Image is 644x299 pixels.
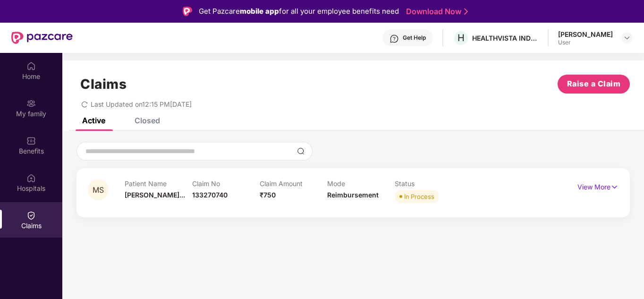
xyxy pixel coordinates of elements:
[297,147,305,155] img: svg+xml;base64,PHN2ZyBpZD0iU2VhcmNoLTMyeDMyIiB4bWxucz0iaHR0cDovL3d3dy53My5vcmcvMjAwMC9zdmciIHdpZH...
[558,30,613,39] div: [PERSON_NAME]
[260,179,327,188] p: Claim Amount
[26,136,36,145] img: svg+xml;base64,PHN2ZyBpZD0iQmVuZWZpdHMiIHhtbG5zPSJodHRwOi8vd3d3LnczLm9yZy8yMDAwL3N2ZyIgd2lkdGg9Ij...
[125,191,185,199] span: [PERSON_NAME]...
[327,179,395,188] p: Mode
[260,191,276,199] span: ₹750
[464,7,468,17] img: Stroke
[558,75,630,94] button: Raise a Claim
[26,173,36,183] img: svg+xml;base64,PHN2ZyBpZD0iSG9zcGl0YWxzIiB4bWxucz0iaHR0cDovL3d3dy53My5vcmcvMjAwMC9zdmciIHdpZHRoPS...
[93,186,104,194] span: MS
[26,211,36,220] img: svg+xml;base64,PHN2ZyBpZD0iQ2xhaW0iIHhtbG5zPSJodHRwOi8vd3d3LnczLm9yZy8yMDAwL3N2ZyIgd2lkdGg9IjIwIi...
[458,32,465,43] span: H
[192,179,260,188] p: Claim No
[183,7,192,16] img: Logo
[577,179,619,192] p: View More
[610,182,619,192] img: svg+xml;base64,PHN2ZyB4bWxucz0iaHR0cDovL3d3dy53My5vcmcvMjAwMC9zdmciIHdpZHRoPSIxNyIgaGVpZ2h0PSIxNy...
[327,191,379,199] span: Reimbursement
[26,61,36,71] img: svg+xml;base64,PHN2ZyBpZD0iSG9tZSIgeG1sbnM9Imh0dHA6Ly93d3cudzMub3JnLzIwMDAvc3ZnIiB3aWR0aD0iMjAiIG...
[558,39,613,46] div: User
[26,99,36,108] img: svg+xml;base64,PHN2ZyB3aWR0aD0iMjAiIGhlaWdodD0iMjAiIHZpZXdCb3g9IjAgMCAyMCAyMCIgZmlsbD0ibm9uZSIgeG...
[395,179,462,188] p: Status
[404,192,434,201] div: In Process
[82,116,105,125] div: Active
[11,32,73,44] img: New Pazcare Logo
[81,100,88,108] span: redo
[192,191,228,199] span: 133270740
[199,6,399,17] div: Get Pazcare for all your employee benefits need
[472,34,538,43] div: HEALTHVISTA INDIA LIMITED
[403,34,426,42] div: Get Help
[135,116,160,125] div: Closed
[390,34,399,43] img: svg+xml;base64,PHN2ZyBpZD0iSGVscC0zMngzMiIgeG1sbnM9Imh0dHA6Ly93d3cudzMub3JnLzIwMDAvc3ZnIiB3aWR0aD...
[567,78,621,90] span: Raise a Claim
[406,7,465,17] a: Download Now
[623,34,631,42] img: svg+xml;base64,PHN2ZyBpZD0iRHJvcGRvd24tMzJ4MzIiIHhtbG5zPSJodHRwOi8vd3d3LnczLm9yZy8yMDAwL3N2ZyIgd2...
[240,7,279,16] strong: mobile app
[125,179,192,188] p: Patient Name
[80,76,127,92] h1: Claims
[91,100,192,108] span: Last Updated on 12:15 PM[DATE]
